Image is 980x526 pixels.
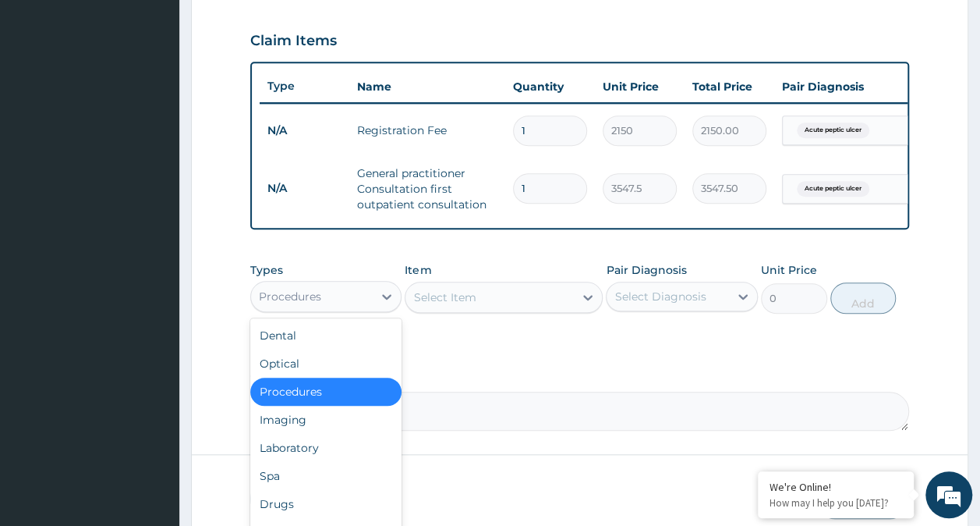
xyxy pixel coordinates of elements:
span: Acute peptic ulcer [797,181,869,197]
div: Drugs [250,490,402,518]
div: Select Item [413,290,476,305]
div: Procedures [250,378,402,406]
img: d_794563401_company_1708531726252_794563401 [29,78,63,117]
div: Select Diagnosis [614,289,706,304]
div: Procedures [259,289,321,304]
div: Minimize live chat window [256,8,293,45]
h3: Claim Items [250,33,337,50]
div: Spa [250,462,402,490]
label: Comment [250,370,910,383]
th: Total Price [685,71,774,102]
div: We're Online! [769,480,902,494]
td: N/A [260,116,349,145]
p: How may I help you today? [769,496,902,510]
textarea: Type your message and hit 'Enter' [8,356,297,410]
th: Unit Price [595,71,685,102]
th: Pair Diagnosis [774,71,946,102]
span: We're online! [90,162,215,319]
label: Pair Diagnosis [606,262,686,278]
div: Laboratory [250,434,402,462]
label: Item [405,262,431,278]
label: Unit Price [761,262,817,278]
th: Name [349,71,505,102]
td: General practitioner Consultation first outpatient consultation [349,158,505,220]
span: Acute peptic ulcer [797,123,869,138]
th: Type [260,72,349,101]
td: Registration Fee [349,115,505,146]
div: Imaging [250,406,402,434]
label: Types [250,264,283,277]
div: Optical [250,350,402,378]
div: Chat with us now [81,87,262,108]
button: Add [830,283,897,314]
td: N/A [260,174,349,203]
div: Dental [250,322,402,350]
th: Quantity [505,71,595,102]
